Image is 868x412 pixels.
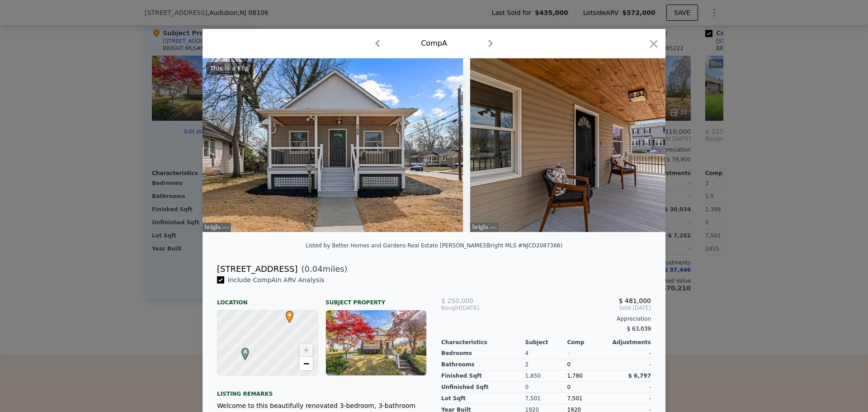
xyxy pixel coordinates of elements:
div: Characteristics [441,339,525,346]
div: - [609,348,651,359]
span: 7,501 [567,395,582,402]
div: Listed by Better Homes and Gardens Real Estate [PERSON_NAME] (Bright MLS #NJCD2087366) [306,242,562,249]
div: Location [217,292,318,306]
div: Subject Property [325,292,427,306]
a: Zoom out [299,357,313,370]
div: 0 [525,382,567,393]
div: A [239,348,245,353]
div: - [609,359,651,370]
div: - [609,393,651,404]
span: + [303,344,309,355]
div: 7,501 [525,393,567,404]
div: Comp A [421,38,447,49]
div: • [283,311,289,316]
span: $ 250,000 [441,297,473,304]
span: $ 6,797 [628,373,651,379]
div: Comp [567,339,609,346]
div: Bathrooms [441,359,525,370]
div: [DATE] [441,304,511,312]
span: $ 481,000 [619,297,651,304]
div: [STREET_ADDRESS] [217,263,297,275]
span: $ 63,039 [627,326,651,332]
div: Adjustments [609,339,651,346]
div: Unfinished Sqft [441,382,525,393]
div: 4 [525,348,567,359]
span: Sold [DATE] [511,304,651,312]
span: Bought [441,304,461,312]
img: Property Img [203,58,463,232]
div: Subject [525,339,567,346]
div: 2 [525,359,567,370]
span: 0 [567,384,571,390]
img: Property Img [470,58,731,232]
div: 1,850 [525,370,567,382]
span: − [303,358,309,369]
span: Include Comp A in ARV Analysis [224,276,328,284]
span: 0.04 [305,264,323,274]
span: ( miles) [297,263,347,275]
div: Appreciation [441,315,651,322]
div: Finished Sqft [441,370,525,382]
div: Lot Sqft [441,393,525,404]
div: 0 [567,348,609,359]
div: This is a Flip [206,62,252,75]
span: • [283,308,296,322]
div: Bedrooms [441,348,525,359]
div: Listing remarks [217,383,427,398]
div: 0 [567,359,609,370]
span: A [239,348,251,356]
span: 1,780 [567,373,582,379]
div: - [609,382,651,393]
a: Zoom in [299,343,313,357]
